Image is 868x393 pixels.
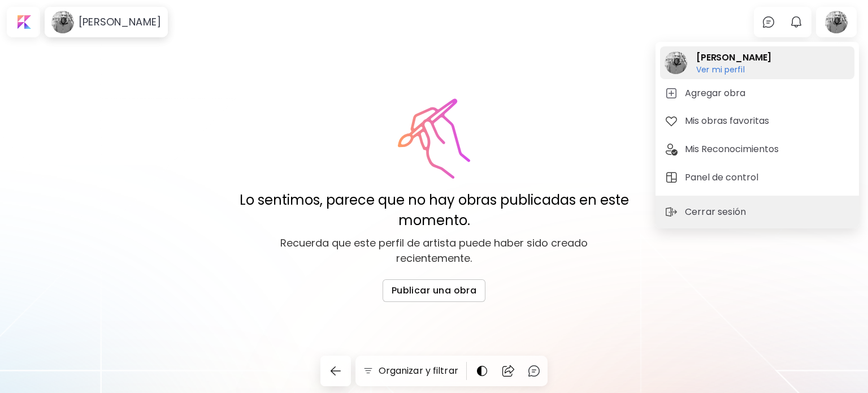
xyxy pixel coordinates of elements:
[665,87,678,100] img: tab
[660,110,854,132] button: tabMis obras favoritas
[696,51,771,64] h2: [PERSON_NAME]
[660,138,854,161] button: tabMis Reconocimientos
[660,201,754,223] button: sign-outCerrar sesión
[660,82,854,105] button: tabAgregar obra
[665,142,678,156] img: tab
[685,114,772,128] h5: Mis obras favoritas
[665,171,678,184] img: tab
[665,205,678,219] img: sign-out
[685,87,749,100] h5: Agregar obra
[685,205,749,219] p: Cerrar sesión
[685,142,782,156] h5: Mis Reconocimientos
[660,166,854,189] button: tabPanel de control
[665,114,678,128] img: tab
[685,171,762,184] h5: Panel de control
[696,64,771,75] h6: Ver mi perfil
